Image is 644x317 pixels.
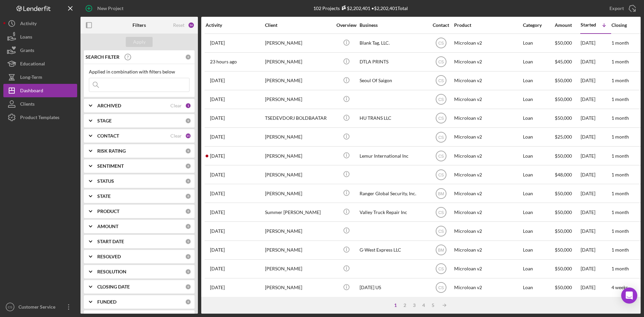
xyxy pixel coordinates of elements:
div: [PERSON_NAME] [265,279,332,297]
div: Summer [PERSON_NAME] [265,203,332,221]
time: 1 month [611,96,629,102]
div: Long-Term [20,70,42,86]
time: 1 month [611,247,629,253]
button: Dashboard [3,84,77,97]
div: $2,202,401 [340,5,370,11]
time: 2025-10-06 15:46 [210,40,225,46]
div: Amount [555,22,580,28]
button: Grants [3,44,77,57]
button: Educational [3,57,77,70]
div: [PERSON_NAME] [265,241,332,259]
b: STATUS [97,178,114,184]
text: CS [438,210,444,215]
div: Activity [206,22,264,28]
b: Filters [132,22,146,28]
div: 0 [185,223,191,229]
div: Blank Tag, LLC. [360,34,427,52]
span: $50,000 [555,228,572,234]
div: 0 [185,118,191,124]
time: 2025-10-03 18:30 [210,97,225,102]
button: Apply [126,37,153,47]
div: Dashboard [20,84,43,99]
time: 1 month [611,40,629,46]
div: Lemur International Inc [360,147,427,165]
div: Microloan v2 [454,91,521,108]
time: 2025-09-30 23:16 [210,172,225,177]
button: Activity [3,17,77,30]
b: STATE [97,194,111,199]
div: New Project [97,2,123,15]
div: Loan [523,166,554,183]
div: Microloan v2 [454,184,521,202]
div: Client [265,22,332,28]
div: [DATE] [581,166,611,183]
div: Microloan v2 [454,109,521,127]
div: Clear [170,133,182,139]
div: [DATE] [581,203,611,221]
div: [DATE] [581,128,611,146]
div: 1 [391,303,400,308]
div: [PERSON_NAME] [265,53,332,71]
time: 2025-09-25 18:42 [210,228,225,234]
div: 102 Projects • $2,202,401 Total [313,5,408,11]
time: 1 month [611,266,629,271]
button: Product Templates [3,111,77,124]
text: CS [438,154,444,158]
div: Loan [523,109,554,127]
div: [DATE] [581,34,611,52]
div: 1 [185,103,191,109]
time: 2025-09-22 18:24 [210,266,225,271]
div: Loan [523,184,554,202]
div: [DATE] [581,222,611,240]
div: Business [360,22,427,28]
span: $50,000 [555,115,572,121]
div: Overview [334,22,359,28]
div: 0 [185,299,191,305]
span: $50,000 [555,153,572,159]
div: HU TRANS LLC [360,109,427,127]
div: Category [523,22,554,28]
span: $50,000 [555,247,572,253]
div: [DATE] [581,184,611,202]
b: RESOLVED [97,254,121,259]
div: 0 [185,148,191,154]
button: Clients [3,97,77,111]
div: 3 [410,303,419,308]
time: 1 month [611,209,629,215]
time: 2025-10-03 20:34 [210,285,225,290]
div: Microloan v2 [454,147,521,165]
div: Loan [523,260,554,278]
time: 2025-09-26 18:41 [210,210,225,215]
div: 0 [185,54,191,60]
text: CS [438,97,444,102]
span: $45,000 [555,59,572,64]
span: $50,000 [555,284,572,290]
div: Customer Service [17,300,60,315]
div: Microloan v2 [454,166,521,183]
div: [DATE] US [360,279,427,297]
div: Microloan v2 [454,241,521,259]
div: [PERSON_NAME] [265,91,332,108]
div: Microloan v2 [454,279,521,297]
div: Clients [20,97,35,112]
div: Loan [523,203,554,221]
div: 0 [185,239,191,245]
text: CS [8,305,12,309]
text: BM [438,191,444,196]
text: CS [438,285,444,290]
text: CS [438,78,444,83]
text: BM [438,248,444,253]
div: Valley Truck Repair Inc [360,203,427,221]
span: $50,000 [555,266,572,271]
button: Long-Term [3,70,77,84]
b: RESOLUTION [97,269,126,274]
time: 1 month [611,77,629,83]
time: 1 month [611,191,629,196]
div: Loans [20,30,32,45]
div: Microloan v2 [454,222,521,240]
div: [DATE] [581,279,611,297]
